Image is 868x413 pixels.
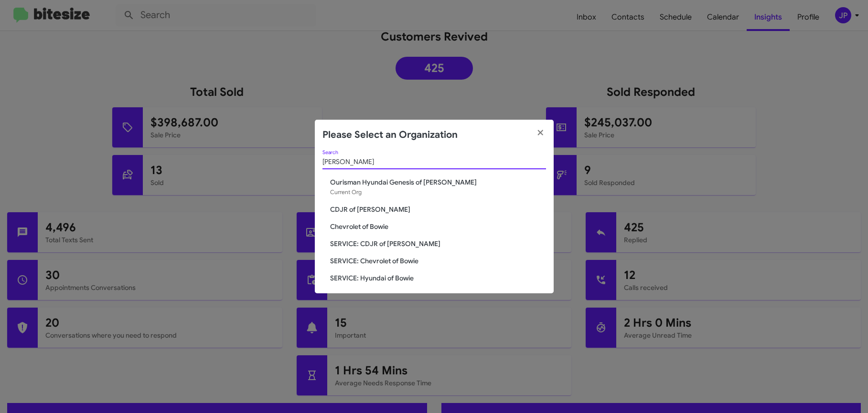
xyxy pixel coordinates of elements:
span: SERVICE: CDJR of [PERSON_NAME] [330,239,546,248]
h2: Please Select an Organization [322,127,458,143]
span: CDJR of [PERSON_NAME] [330,205,546,214]
span: SERVICE: Chevrolet of Bowie [330,256,546,266]
span: Ourisman Hyundai Genesis of [PERSON_NAME] [330,177,546,187]
span: SERVICE: Hyundai of Bowie [330,273,546,283]
span: Chevrolet of Bowie [330,222,546,231]
span: Current Org [330,188,362,196]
